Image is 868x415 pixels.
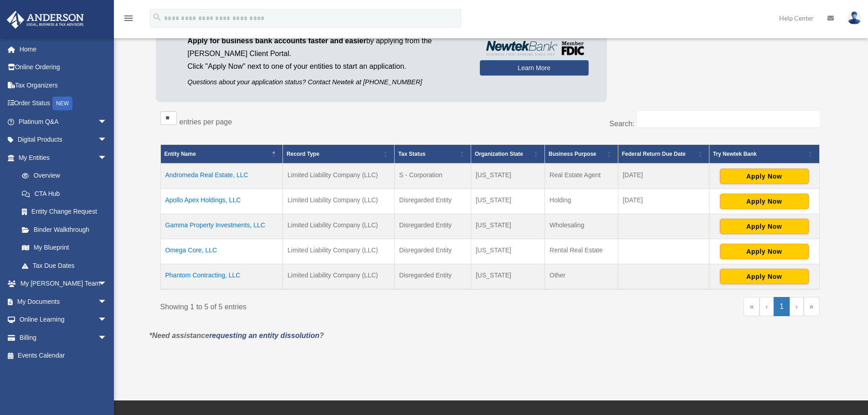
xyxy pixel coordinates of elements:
i: search [152,12,162,22]
span: Entity Name [164,151,196,157]
td: Limited Liability Company (LLC) [283,239,395,264]
td: Limited Liability Company (LLC) [283,214,395,239]
span: arrow_drop_down [98,113,116,131]
span: arrow_drop_down [98,292,116,311]
a: My Documentsarrow_drop_down [6,292,121,311]
th: Entity Name: Activate to invert sorting [160,145,283,164]
th: Organization State: Activate to sort [471,145,544,164]
td: [US_STATE] [471,264,544,290]
button: Apply Now [720,194,809,209]
div: Showing 1 to 5 of 5 entries [160,297,483,313]
td: Limited Liability Company (LLC) [283,164,395,189]
span: Organization State [475,151,523,157]
button: Apply Now [720,169,809,184]
a: Tax Organizers [6,76,121,94]
span: arrow_drop_down [98,311,116,329]
td: Apollo Apex Holdings, LLC [160,189,283,214]
td: Limited Liability Company (LLC) [283,264,395,290]
a: Binder Walkthrough [13,220,116,239]
span: arrow_drop_down [98,131,116,149]
td: [DATE] [618,164,709,189]
a: CTA Hub [13,184,116,203]
td: Rental Real Estate [545,239,618,264]
td: Other [545,264,618,290]
td: Disregarded Entity [395,239,471,264]
a: Entity Change Request [13,203,116,221]
a: My [PERSON_NAME] Teamarrow_drop_down [6,275,121,293]
a: Learn More [480,60,589,76]
img: NewtekBankLogoSM.png [484,41,584,56]
button: Apply Now [720,269,809,284]
button: Apply Now [720,244,809,259]
a: requesting an entity dissolution [209,332,319,339]
a: Events Calendar [6,347,121,365]
span: Tax Status [398,151,426,157]
button: Apply Now [720,219,809,234]
td: Disregarded Entity [395,189,471,214]
td: Gamma Property Investments, LLC [160,214,283,239]
td: [US_STATE] [471,239,544,264]
div: NEW [52,97,72,110]
a: Order StatusNEW [6,94,121,113]
label: entries per page [180,118,232,126]
span: arrow_drop_down [98,328,116,347]
td: Andromeda Real Estate, LLC [160,164,283,189]
td: Disregarded Entity [395,264,471,290]
a: Home [6,40,121,58]
span: arrow_drop_down [98,149,116,167]
td: Disregarded Entity [395,214,471,239]
p: by applying from the [PERSON_NAME] Client Portal. [188,35,466,60]
td: Holding [545,189,618,214]
span: Business Purpose [549,151,596,157]
th: Business Purpose: Activate to sort [545,145,618,164]
td: [US_STATE] [471,164,544,189]
a: 1 [774,297,790,316]
td: [US_STATE] [471,189,544,214]
td: Limited Liability Company (LLC) [283,189,395,214]
td: Wholesaling [545,214,618,239]
a: Billingarrow_drop_down [6,328,121,347]
a: Tax Due Dates [13,256,116,275]
td: Omega Core, LLC [160,239,283,264]
th: Federal Return Due Date: Activate to sort [618,145,709,164]
a: Previous [760,297,774,316]
img: Anderson Advisors Platinum Portal [4,11,87,29]
td: Real Estate Agent [545,164,618,189]
a: First [744,297,760,316]
a: Digital Productsarrow_drop_down [6,131,121,149]
span: Apply for business bank accounts faster and easier [188,37,366,45]
span: arrow_drop_down [98,275,116,293]
th: Try Newtek Bank : Activate to sort [709,145,819,164]
p: Questions about your application status? Contact Newtek at [PHONE_NUMBER] [188,77,466,88]
img: User Pic [847,11,861,25]
a: Next [790,297,804,316]
a: menu [123,16,134,24]
a: Online Learningarrow_drop_down [6,311,121,329]
a: My Blueprint [13,239,116,257]
td: [US_STATE] [471,214,544,239]
a: My Entitiesarrow_drop_down [6,149,116,167]
em: *Need assistance ? [149,332,324,339]
a: Last [804,297,820,316]
td: S - Corporation [395,164,471,189]
span: Record Type [287,151,319,157]
span: Federal Return Due Date [622,151,686,157]
th: Record Type: Activate to sort [283,145,395,164]
td: Phantom Contracting, LLC [160,264,283,290]
label: Search: [609,120,634,128]
a: Platinum Q&Aarrow_drop_down [6,113,121,131]
th: Tax Status: Activate to sort [395,145,471,164]
p: Click "Apply Now" next to one of your entities to start an application. [188,60,466,73]
a: Online Ordering [6,58,121,77]
td: [DATE] [618,189,709,214]
div: Try Newtek Bank [713,149,806,159]
a: Overview [13,167,112,185]
i: menu [123,13,134,24]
